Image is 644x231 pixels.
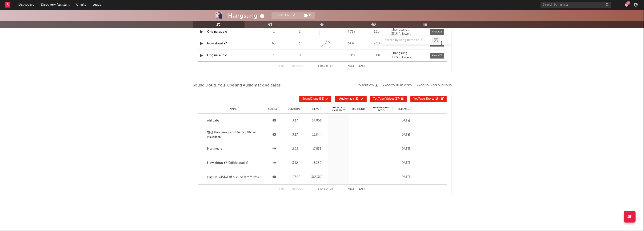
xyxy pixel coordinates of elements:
div: 33.2k followers [391,32,427,36]
a: _hangsung_ [391,28,427,31]
div: 5.03k [340,53,363,58]
div: [DATE] [396,133,415,137]
div: 33.2k followers [391,56,427,59]
a: oh! baby [207,118,263,123]
button: YouTube Shorts(16) [410,96,447,102]
a: Hurt heart [207,147,263,151]
button: Next [348,65,354,67]
div: 13,260 [307,161,327,165]
span: Duration [288,108,300,110]
span: ( 27 ) [373,98,400,100]
div: 54,956 [307,118,327,123]
button: Next [348,188,354,190]
div: 3:17 [286,118,304,123]
span: 60D Trend [352,108,365,110]
div: 2:22 [286,147,304,151]
div: 1 [288,30,312,34]
button: Last [359,65,365,67]
a: 행성 Hangsung - oh! baby (Official visualizer) [207,130,263,139]
button: Export CSV [358,84,378,87]
div: Hangsung [228,12,266,20]
div: 1:07:22 [286,175,304,180]
span: YouTube Videos [373,98,394,100]
a: Original audio [207,54,227,57]
button: First [279,188,286,190]
p: (Last 7d) [332,109,343,112]
span: ( 1 ) [301,12,315,19]
span: Audiomack [339,98,354,100]
span: Released [398,108,409,110]
a: Original audio [207,30,227,33]
div: 1.11k [365,30,389,34]
span: ( 2 ) [338,98,360,100]
div: 15,844 [307,133,327,137]
button: YouTube Videos(27) [370,96,407,102]
span: to [320,188,323,190]
a: 𝒑𝒍𝒂𝒚𝒍𝒊𝒔𝒕 | 저녁과 밤 사이, 여유로운 주말의 플레이리스트 :: K-INDIE PICKS :: [207,175,263,180]
input: Search by song name or URL [382,38,432,42]
button: Previous [291,65,303,67]
div: 1 [262,30,286,34]
div: 17,535 [307,147,327,151]
div: [DATE] [396,147,415,151]
div: 89 [626,1,630,5]
button: Tracking [272,12,301,19]
div: 363,369 [307,175,327,180]
strong: _hangsung_ [391,52,409,55]
button: Last [359,188,365,190]
span: SoundCloud [302,98,318,100]
div: 1 [262,53,286,58]
a: How about ♥? [Official Audio] [207,161,263,165]
button: Previous [291,188,303,190]
a: How about ♥? [207,42,227,45]
button: Audiomack(2) [335,96,367,102]
div: + Add YouTube Video [378,84,412,87]
span: ( 53 ) [302,98,324,100]
button: (1) [301,12,315,19]
div: 3:17 [286,133,304,137]
button: + Add YouTube Video [383,84,412,87]
div: 7.73k [340,30,363,34]
span: YouTube Shorts [413,98,434,100]
span: of [326,65,329,67]
div: 508 [365,53,389,58]
p: Growth [332,106,343,109]
span: SoundCloud, YouTube and Audiomack Releases [193,83,281,88]
div: [DATE] [396,175,415,180]
div: [DATE] [396,161,415,165]
button: First [279,65,286,67]
span: Source [268,108,277,110]
button: + Add SoundCloud Song [416,84,452,87]
div: [DATE] [396,118,415,123]
span: ( 16 ) [413,98,440,100]
span: of [326,188,329,190]
span: to [320,65,323,67]
div: 1 5 98 [312,186,338,192]
div: 0 [288,53,312,58]
span: Engagement Ratio [371,106,391,112]
span: Name [230,108,237,110]
strong: _hangsung_ [391,28,409,31]
button: + Add SoundCloud Song [412,84,452,87]
input: Search for artists [540,2,611,8]
span: Views [312,108,319,110]
div: 1 5 37 [312,63,338,69]
button: 89 [625,3,628,7]
button: SoundCloud(53) [299,96,331,102]
a: _hangsung_ [391,52,427,55]
div: 3:12 [286,161,304,165]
